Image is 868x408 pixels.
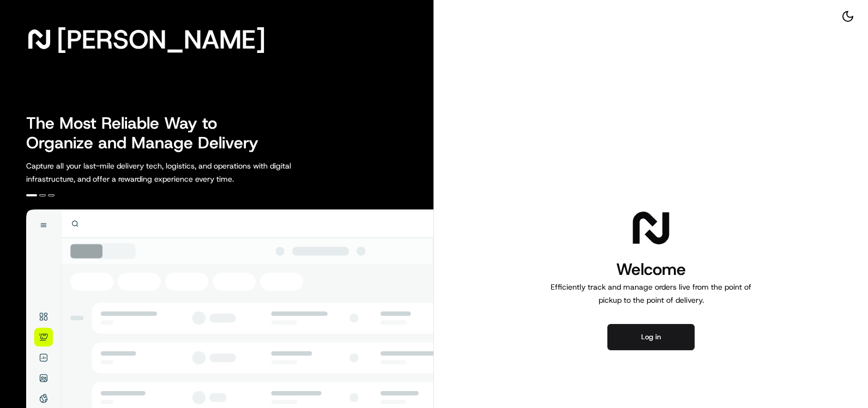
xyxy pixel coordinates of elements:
p: Capture all your last-mile delivery tech, logistics, and operations with digital infrastructure, ... [26,159,340,185]
button: Log in [607,324,695,350]
h1: Welcome [546,259,756,280]
h2: The Most Reliable Way to Organize and Manage Delivery [26,113,270,153]
span: [PERSON_NAME] [57,28,266,50]
p: Efficiently track and manage orders live from the point of pickup to the point of delivery. [546,280,756,307]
